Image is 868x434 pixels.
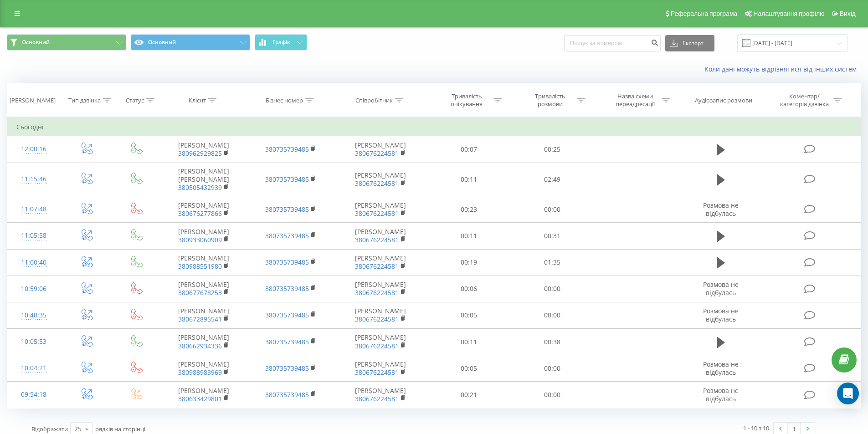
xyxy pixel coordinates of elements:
a: Коли дані можуть відрізнятися вiд інших систем [704,65,861,73]
a: 380672895541 [178,315,222,323]
td: 00:21 [427,382,511,408]
div: 10:05:53 [16,333,51,351]
td: 00:11 [427,329,511,355]
div: 11:05:58 [16,227,51,245]
td: 00:11 [427,163,511,196]
div: [PERSON_NAME] [10,97,56,104]
td: [PERSON_NAME] [160,249,247,276]
div: 12:00:16 [16,140,51,158]
a: 380735739485 [265,311,309,319]
td: Сьогодні [7,118,861,136]
a: 380676277866 [178,209,222,218]
div: Співробітник [355,97,393,104]
td: [PERSON_NAME] [334,382,427,408]
span: Відображати [31,425,68,433]
button: Основний [131,34,250,51]
span: Реферальна програма [671,10,738,17]
span: Розмова не відбулась [703,201,739,218]
div: 1 - 10 з 10 [743,424,769,433]
span: Вихід [840,10,856,17]
td: 00:00 [511,276,594,302]
td: [PERSON_NAME] [160,276,247,302]
div: 11:00:40 [16,254,51,271]
td: [PERSON_NAME] [160,302,247,328]
a: 380735739485 [265,364,309,373]
a: 380676224581 [355,315,399,323]
td: [PERSON_NAME] [160,355,247,382]
a: 380988983969 [178,368,222,377]
a: 380735739485 [265,284,309,293]
td: 00:11 [427,223,511,249]
span: рядків на сторінці [95,425,145,433]
span: Розмова не відбулась [703,306,739,323]
td: 00:00 [511,302,594,328]
td: 00:00 [511,196,594,223]
td: [PERSON_NAME] [160,196,247,223]
span: Розмова не відбулась [703,280,739,297]
div: Аудіозапис розмови [695,97,752,104]
td: [PERSON_NAME] [334,196,427,223]
a: 380988551980 [178,262,222,271]
td: [PERSON_NAME] [160,223,247,249]
td: 00:25 [511,136,594,163]
a: 380676224581 [355,149,399,158]
div: Тип дзвінка [68,97,101,104]
td: [PERSON_NAME] [334,329,427,355]
td: 02:49 [511,163,594,196]
div: Клієнт [189,97,206,104]
a: 380676224581 [355,179,399,188]
span: Графік [272,39,290,46]
span: Розмова не відбулась [703,386,739,403]
span: Налаштування профілю [753,10,824,17]
td: [PERSON_NAME] [334,223,427,249]
td: [PERSON_NAME] [PERSON_NAME] [160,163,247,196]
a: 380676224581 [355,262,399,271]
a: 380735739485 [265,390,309,399]
a: 380676224581 [355,368,399,377]
td: 00:05 [427,302,511,328]
a: 380676224581 [355,235,399,244]
td: 01:35 [511,249,594,276]
td: [PERSON_NAME] [160,136,247,163]
td: 00:06 [427,276,511,302]
td: 00:23 [427,196,511,223]
a: 380676224581 [355,342,399,350]
td: [PERSON_NAME] [160,382,247,408]
div: Бізнес номер [266,97,303,104]
td: [PERSON_NAME] [334,276,427,302]
a: 380735739485 [265,175,309,184]
div: 25 [74,424,82,434]
td: 00:05 [427,355,511,382]
a: 380676224581 [355,288,399,297]
div: Open Intercom Messenger [837,383,859,404]
a: 380735739485 [265,337,309,346]
div: Статус [126,97,144,104]
button: Графік [255,34,307,51]
a: 380662934336 [178,342,222,350]
div: Коментар/категорія дзвінка [778,92,831,108]
a: 380676224581 [355,394,399,403]
span: Розмова не відбулась [703,360,739,377]
td: 00:00 [511,355,594,382]
div: Назва схеми переадресації [611,92,659,108]
div: 11:07:48 [16,200,51,218]
td: 00:31 [511,223,594,249]
a: 380962929825 [178,149,222,158]
td: 00:07 [427,136,511,163]
a: 380933060909 [178,235,222,244]
span: Основний [22,39,50,46]
a: 380633429801 [178,394,222,403]
td: [PERSON_NAME] [160,329,247,355]
td: 00:00 [511,382,594,408]
div: 09:54:18 [16,386,51,403]
a: 380735739485 [265,205,309,214]
td: [PERSON_NAME] [334,355,427,382]
td: [PERSON_NAME] [334,163,427,196]
button: Експорт [665,35,714,51]
td: [PERSON_NAME] [334,136,427,163]
a: 380735739485 [265,231,309,240]
button: Основний [7,34,126,51]
div: 10:04:21 [16,359,51,377]
td: 00:38 [511,329,594,355]
a: 380505432939 [178,183,222,192]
